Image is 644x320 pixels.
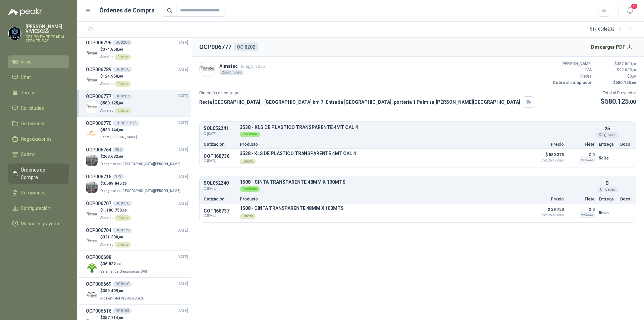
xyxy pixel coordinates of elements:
span: 830.144 [103,128,123,132]
span: Cotizar [21,151,36,158]
p: COT168737 [204,208,236,214]
span: Oleaginosas [GEOGRAPHIC_DATA][PERSON_NAME] [100,162,180,166]
p: $ 29.750 [530,205,564,217]
p: GRUPO EMPRESARIAL SERVER SAS [25,35,69,43]
span: Órdenes de Compra [21,166,63,181]
span: ,00 [118,235,123,239]
p: Docs [620,197,632,201]
div: Directo [115,81,131,87]
p: $ [100,100,131,106]
p: $ [601,96,636,107]
span: Inicio [21,58,32,65]
p: 1508 - CINTA TRANSPARENTE 48MM X 100MTS [240,205,344,211]
img: Company Logo [86,101,98,113]
span: ,88 [116,262,121,266]
span: 487.500 [617,61,636,66]
span: 357.714 [103,315,123,320]
a: OCP006688[DATE] Company Logo$36.832,88Salamanca Oleaginosas SAS [86,254,188,275]
span: ,00 [118,101,123,105]
span: 321.300 [103,235,123,239]
a: OCP006789OC 8176[DATE] Company Logo$124.950,00AlmatecDirecto [86,66,188,87]
span: ,00 [632,68,636,72]
span: Crédito 45 días [530,159,564,162]
span: Tareas [21,89,36,96]
p: $ [100,46,131,53]
span: 359.499 [103,288,123,293]
a: OCP006669OC 5410[DATE] Company Logo$359.499,00Rio Fertil del Pacífico S.A.S. [86,280,188,302]
a: Órdenes de Compra [8,164,69,184]
span: 0 [630,74,636,79]
button: Descargar PDF [587,40,636,54]
span: ,00 [118,289,123,293]
p: 5 días [599,154,616,162]
div: OC 8176 [113,67,132,72]
div: 51 - 100 de 232 [590,24,636,35]
span: 9 [631,3,638,9]
p: Cobro al comprador [551,80,592,86]
img: Company Logo [200,61,215,77]
span: Almatec [100,109,113,112]
h2: OCP006777 [199,42,231,52]
p: Recta [GEOGRAPHIC_DATA] - [GEOGRAPHIC_DATA] km 7, Entrada [GEOGRAPHIC_DATA], portería 1 Palmira ,... [199,98,520,106]
img: Company Logo [86,181,98,193]
p: $ [100,127,138,133]
span: ,00 [122,209,127,212]
p: Cotización [204,197,236,201]
span: Almatec [100,82,113,86]
a: Configuración [8,202,69,215]
span: 374.850 [103,47,123,52]
span: Licitaciones [21,120,46,127]
h3: OCP006715 [86,173,111,180]
p: Flete [568,142,595,146]
p: Fletes [551,73,592,80]
a: OCP006777OC 8202[DATE] Company Logo$580.125,00AlmatecDirecto [86,93,188,114]
div: OC 8204 [113,40,132,45]
div: Directo [115,215,131,221]
a: Solicitudes [8,102,69,115]
span: Oleaginosas [GEOGRAPHIC_DATA][PERSON_NAME] [100,189,180,193]
a: Manuales y ayuda [8,217,69,230]
span: C: [DATE] [204,214,236,218]
span: 36.832 [103,262,121,266]
img: Logo peakr [8,8,42,16]
p: Total al Proveedor [601,90,636,96]
span: Rio Fertil del Pacífico S.A.S. [100,296,144,300]
p: Entrega [599,142,616,146]
a: OCP006715979[DATE] Company Logo$3.509.845,50Oleaginosas [GEOGRAPHIC_DATA][PERSON_NAME] [86,173,188,194]
h3: OCP006616 [86,307,111,315]
img: Company Logo [86,128,98,140]
a: Inicio [8,55,69,68]
span: 15 ago, 2025 [240,64,265,69]
span: 3.509.845 [103,181,127,186]
span: 124.950 [103,74,123,79]
span: [DATE] [176,254,188,260]
p: $ [596,73,636,80]
p: IVA [551,67,592,73]
h3: OCP006789 [86,66,111,73]
p: Precio [530,197,564,201]
span: ,00 [118,316,123,320]
a: OCP006704OC 8175[DATE] Company Logo$321.300,00AlmatecDirecto [86,227,188,248]
p: 5 días [599,209,616,217]
span: [DATE] [176,66,188,73]
div: Unidades [597,187,618,192]
a: Cotizar [8,148,69,161]
div: Directo [115,108,131,113]
span: Almatec [100,216,113,220]
div: Directo [115,54,131,60]
span: [DATE] [176,200,188,207]
span: Chat [21,74,31,81]
a: OCP006707OC 8176[DATE] Company Logo$1.100.750,00AlmatecDirecto [86,200,188,221]
span: C: [DATE] [204,131,236,137]
span: [DATE] [176,93,188,99]
p: $ [100,180,182,187]
span: 263.632 [103,154,123,159]
span: [DATE] [176,147,188,153]
span: [DATE] [176,120,188,126]
p: $ 0 [568,151,595,159]
div: Recibido [240,132,260,137]
p: 3538 - KLS DE PLASTICO TRANSPARENTE 4MT CAL 4 [240,151,356,156]
div: Recibido [240,186,260,192]
span: 92.625 [619,67,636,72]
p: [PERSON_NAME] [551,61,592,67]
